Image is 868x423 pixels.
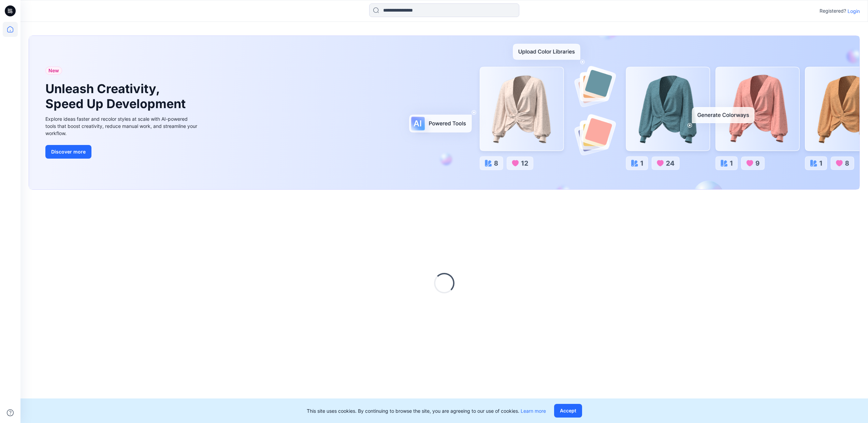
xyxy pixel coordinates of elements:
[45,145,199,159] a: Discover more
[521,408,546,414] a: Learn more
[48,67,59,75] span: New
[848,8,860,15] p: Login
[554,404,582,418] button: Accept
[45,115,199,137] div: Explore ideas faster and recolor styles at scale with AI-powered tools that boost creativity, red...
[45,145,91,159] button: Discover more
[45,82,189,111] h1: Unleash Creativity, Speed Up Development
[307,407,546,414] p: This site uses cookies. By continuing to browse the site, you are agreeing to our use of cookies.
[820,7,846,15] p: Registered?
